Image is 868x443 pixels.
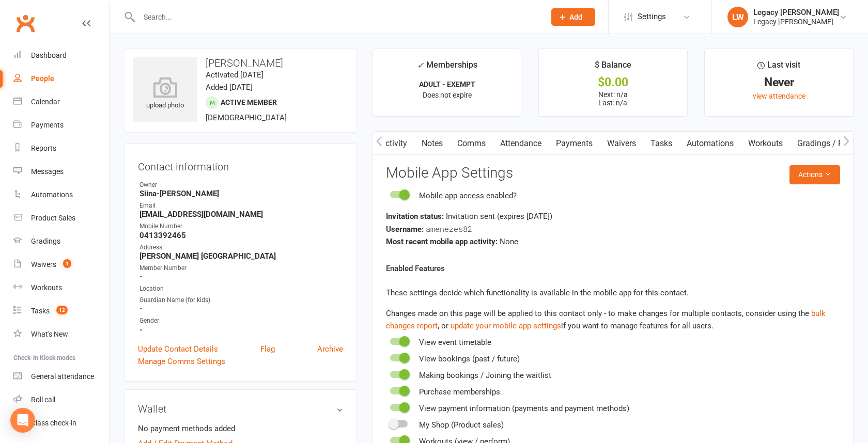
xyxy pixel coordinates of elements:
strong: Username: [386,225,424,234]
a: Dashboard [13,44,109,67]
div: Legacy [PERSON_NAME] [753,8,839,17]
a: Tasks [643,132,679,155]
strong: - [139,272,343,281]
a: Class kiosk mode [13,412,109,435]
div: Mobile app access enabled? [419,189,517,202]
a: Clubworx [12,10,38,36]
div: Invitation sent [386,210,840,223]
div: Never [714,77,844,88]
a: What's New [13,323,109,346]
a: Reports [13,137,109,160]
strong: - [139,304,343,313]
div: What's New [31,330,68,338]
strong: ADULT - EXEMPT [419,80,475,88]
div: Class check-in [31,419,76,427]
a: bulk changes report [386,309,826,330]
span: Does not expire [423,91,472,99]
div: Automations [31,191,73,199]
h3: Mobile App Settings [386,165,840,181]
div: Owner [139,180,343,190]
a: Workouts [741,132,790,155]
strong: Invitation status: [386,212,444,221]
div: $0.00 [548,77,678,88]
div: Address [139,243,343,252]
a: Flag [260,343,275,355]
a: Product Sales [13,207,109,230]
i: ✓ [417,60,424,70]
input: Search... [136,10,538,24]
span: View payment information (payments and payment methods) [419,404,629,413]
a: Calendar [13,90,109,114]
span: Add [569,13,582,21]
div: Mobile Number [139,221,343,231]
a: Tasks 12 [13,299,109,323]
div: Workouts [31,283,62,292]
a: General attendance kiosk mode [13,365,109,388]
span: None [500,237,518,246]
span: View bookings (past / future) [419,354,520,363]
div: Roll call [31,395,55,404]
div: Reports [31,144,56,152]
strong: - [139,325,343,335]
div: Email [139,201,343,211]
a: update your mobile app settings [451,321,561,330]
a: Automations [13,183,109,207]
time: Activated [DATE] [206,70,263,80]
div: Gradings [31,237,60,245]
a: Gradings [13,230,109,253]
a: Payments [13,114,109,137]
span: amenezes82 [426,224,472,234]
div: Guardian Name (for kids) [139,295,343,305]
div: People [31,74,54,83]
a: view attendance [753,92,805,100]
a: Messages [13,160,109,183]
a: Automations [679,132,741,155]
p: Next: n/a Last: n/a [548,90,678,107]
div: Product Sales [31,214,75,222]
a: Attendance [493,132,549,155]
span: [DEMOGRAPHIC_DATA] [206,113,287,122]
strong: [EMAIL_ADDRESS][DOMAIN_NAME] [139,210,343,219]
strong: 0413392465 [139,231,343,240]
div: Location [139,284,343,294]
div: Gender [139,316,343,326]
span: , or [386,309,826,330]
div: Memberships [417,58,477,77]
strong: Siina-[PERSON_NAME] [139,189,343,198]
span: Active member [221,98,277,106]
div: Open Intercom Messenger [10,408,35,433]
a: Comms [450,132,493,155]
button: Add [551,8,595,26]
span: My Shop (Product sales) [419,420,504,430]
a: Update Contact Details [138,343,218,355]
label: Enabled Features [386,262,445,275]
time: Added [DATE] [206,83,253,92]
h3: Contact information [138,157,343,172]
a: Waivers [600,132,643,155]
h3: [PERSON_NAME] [133,57,348,69]
a: Notes [414,132,450,155]
div: LW [727,7,748,27]
span: (expires [DATE] ) [497,212,552,221]
span: Settings [638,5,666,28]
li: No payment methods added [138,422,343,435]
div: Waivers [31,260,56,268]
button: Actions [789,165,840,184]
span: View event timetable [419,338,491,347]
div: Changes made on this page will be applied to this contact only - to make changes for multiple con... [386,307,840,332]
a: Activity [373,132,414,155]
strong: [PERSON_NAME] [GEOGRAPHIC_DATA] [139,251,343,261]
a: Payments [549,132,600,155]
div: Messages [31,167,64,176]
h3: Wallet [138,403,343,415]
div: Last visit [757,58,800,77]
a: Manage Comms Settings [138,355,225,368]
div: upload photo [133,77,197,111]
a: Archive [317,343,343,355]
a: Waivers 1 [13,253,109,276]
div: Calendar [31,98,60,106]
div: Member Number [139,263,343,273]
span: 12 [56,306,68,314]
div: Tasks [31,307,50,315]
a: Roll call [13,388,109,412]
